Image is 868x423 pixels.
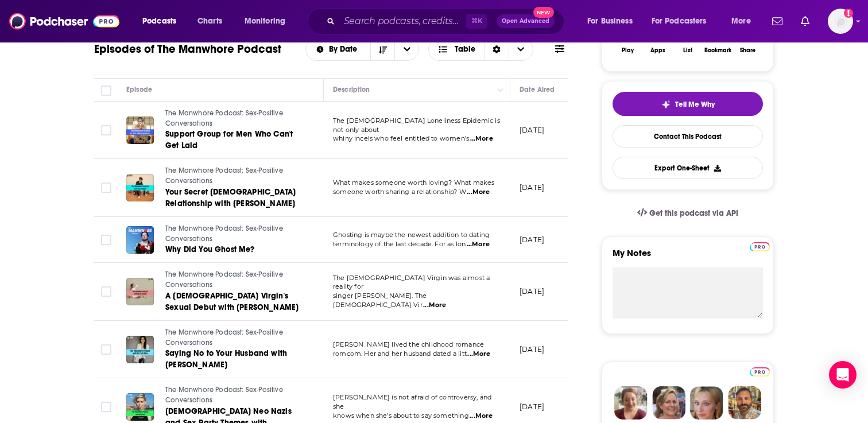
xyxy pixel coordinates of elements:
[101,402,111,412] span: Toggle select row
[165,290,303,313] a: A [DEMOGRAPHIC_DATA] Virgin's Sexual Debut with [PERSON_NAME]
[587,13,633,29] span: For Business
[466,14,487,29] span: ⌘ K
[844,9,853,18] svg: Add a profile image
[467,188,490,197] span: ...More
[467,350,490,359] span: ...More
[190,12,229,30] a: Charts
[497,14,555,28] button: Open AdvancedNew
[649,208,738,218] span: Get this podcast via API
[101,183,111,193] span: Toggle select row
[329,45,361,53] span: By Date
[613,157,763,179] button: Export One-Sheet
[731,13,751,29] span: More
[339,12,466,30] input: Search podcasts, credits, & more...
[652,13,707,29] span: For Podcasters
[750,366,770,377] a: Pro website
[237,12,300,30] button: open menu
[333,240,466,248] span: terminology of the last decade. For as lon
[467,240,490,249] span: ...More
[796,11,814,31] a: Show notifications dropdown
[165,108,303,129] a: The Manwhore Podcast: Sex-Positive Conversations
[306,45,371,53] button: open menu
[101,235,111,245] span: Toggle select row
[423,301,446,310] span: ...More
[333,188,466,196] span: someone worth sharing a relationship? W
[165,166,303,186] a: The Manwhore Podcast: Sex-Positive Conversations
[165,348,287,370] span: Saying No to Your Husband with [PERSON_NAME]
[428,38,533,61] button: Choose View
[394,38,418,60] button: open menu
[728,386,761,420] img: Jon Profile
[165,291,299,312] span: A [DEMOGRAPHIC_DATA] Virgin's Sexual Debut with [PERSON_NAME]
[333,231,490,239] span: Ghosting is maybe the newest addition to dating
[750,242,770,251] img: Podchaser Pro
[319,8,575,34] div: Search podcasts, credits, & more...
[613,125,763,148] a: Contact This Podcast
[661,100,671,109] img: tell me why sparkle
[305,38,420,61] h2: Choose List sort
[165,224,303,244] a: The Manwhore Podcast: Sex-Positive Conversations
[94,42,281,56] h1: Episodes of The Manwhore Podcast
[333,350,467,358] span: romcom. Her and her husband dated a litt
[470,134,493,143] span: ...More
[828,9,853,34] img: User Profile
[520,183,544,192] p: [DATE]
[165,245,255,254] span: Why Did You Ghost Me?
[333,83,370,96] div: Description
[165,244,303,255] a: Why Did You Ghost Me?
[740,47,755,54] div: Share
[197,13,222,29] span: Charts
[165,270,283,289] span: The Manwhore Podcast: Sex-Positive Conversations
[828,9,853,34] button: Show profile menu
[650,47,665,54] div: Apps
[579,12,647,30] button: open menu
[333,393,491,410] span: [PERSON_NAME] is not afraid of controversy, and she
[768,11,787,31] a: Show notifications dropdown
[704,47,731,54] div: Bookmark
[829,361,857,389] div: Open Intercom Messenger
[333,134,469,142] span: whiny incels who feel entitled to women’s
[333,340,484,348] span: [PERSON_NAME] lived the childhood romance
[165,385,303,405] a: The Manwhore Podcast: Sex-Positive Conversations
[723,12,765,30] button: open menu
[628,199,747,227] a: Get this podcast via API
[614,386,648,420] img: Sydney Profile
[333,292,427,309] span: singer [PERSON_NAME]. The [DEMOGRAPHIC_DATA] Vir
[644,12,723,30] button: open menu
[101,125,111,135] span: Toggle select row
[675,100,715,109] span: Tell Me Why
[750,367,770,377] img: Podchaser Pro
[165,386,283,404] span: The Manwhore Podcast: Sex-Positive Conversations
[101,286,111,297] span: Toggle select row
[165,348,303,371] a: Saying No to Your Husband with [PERSON_NAME]
[165,224,283,243] span: The Manwhore Podcast: Sex-Positive Conversations
[333,274,490,291] span: The [DEMOGRAPHIC_DATA] Virgin was almost a reality for
[520,344,544,354] p: [DATE]
[520,286,544,296] p: [DATE]
[165,328,303,348] a: The Manwhore Podcast: Sex-Positive Conversations
[652,386,685,420] img: Barbara Profile
[455,45,475,53] span: Table
[613,247,763,267] label: My Notes
[126,83,152,96] div: Episode
[520,235,544,245] p: [DATE]
[470,412,493,421] span: ...More
[165,187,303,209] a: Your Secret [DEMOGRAPHIC_DATA] Relationship with [PERSON_NAME]
[101,344,111,355] span: Toggle select row
[520,402,544,412] p: [DATE]
[333,178,494,187] span: What makes someone worth loving? What makes
[622,47,634,54] div: Play
[494,83,507,97] button: Column Actions
[165,166,283,185] span: The Manwhore Podcast: Sex-Positive Conversations
[683,47,692,54] div: List
[165,328,283,347] span: The Manwhore Podcast: Sex-Positive Conversations
[142,13,176,29] span: Podcasts
[533,7,554,18] span: New
[333,117,500,134] span: The [DEMOGRAPHIC_DATA] Loneliness Epidemic is not only about
[165,129,293,150] span: Support Group for Men Who Can't Get Laid
[828,9,853,34] span: Logged in as adrian.villarreal
[9,10,119,32] a: Podchaser - Follow, Share and Rate Podcasts
[485,38,509,60] div: Sort Direction
[165,129,303,152] a: Support Group for Men Who Can't Get Laid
